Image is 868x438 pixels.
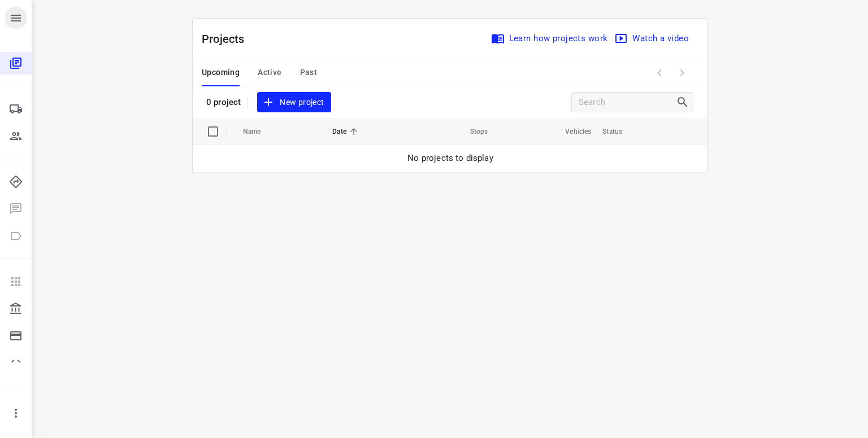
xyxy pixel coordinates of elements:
button: New project [257,92,331,113]
div: Search [676,95,693,109]
span: Status [602,125,637,138]
span: Vehicles [550,125,591,138]
span: Past [300,65,318,80]
span: New project [264,95,324,109]
p: 0 project [206,97,241,107]
span: Upcoming [202,65,240,80]
span: Active [258,65,281,80]
p: Projects [202,30,254,47]
span: Stops [455,125,488,138]
input: Search projects [579,94,676,111]
span: Previous Page [648,62,671,84]
span: Next Page [671,62,693,84]
span: Name [243,125,276,138]
span: Date [332,125,361,138]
